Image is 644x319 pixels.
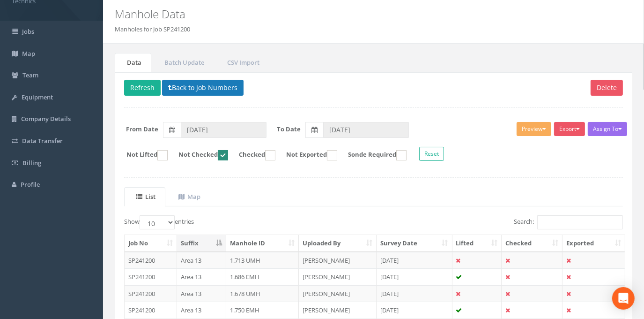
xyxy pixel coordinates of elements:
[22,71,38,79] span: Team
[152,53,214,72] a: Batch Update
[377,235,452,252] th: Survey Date: activate to sort column ascending
[177,268,226,285] td: Area 13
[277,150,337,160] label: Not Exported
[554,122,585,136] button: Export
[323,122,409,138] input: To Date
[177,302,226,319] td: Area 13
[169,150,228,160] label: Not Checked
[612,287,635,310] div: Open Intercom Messenger
[377,252,452,269] td: [DATE]
[229,150,275,160] label: Checked
[124,80,161,96] button: Refresh
[177,235,226,252] th: Suffix: activate to sort column descending
[124,187,165,206] a: List
[299,302,377,319] td: [PERSON_NAME]
[181,122,266,138] input: From Date
[125,252,177,269] td: SP241200
[22,49,35,58] span: Map
[22,93,53,101] span: Equipment
[178,192,200,201] uib-tab-heading: Map
[226,252,299,269] td: 1.713 UMH
[126,125,159,134] label: From Date
[299,268,377,285] td: [PERSON_NAME]
[299,235,377,252] th: Uploaded By: activate to sort column ascending
[277,125,301,134] label: To Date
[502,235,563,252] th: Checked: activate to sort column ascending
[22,137,63,145] span: Data Transfer
[22,159,41,167] span: Billing
[21,114,71,123] span: Company Details
[115,53,151,72] a: Data
[125,302,177,319] td: SP241200
[226,302,299,319] td: 1.750 EMH
[517,122,551,136] button: Preview
[299,285,377,302] td: [PERSON_NAME]
[537,215,623,229] input: Search:
[166,187,210,206] a: Map
[339,150,407,160] label: Sonde Required
[22,27,34,36] span: Jobs
[419,147,444,161] button: Reset
[115,25,190,34] li: Manholes for Job SP241200
[115,8,544,20] h2: Manhole Data
[563,235,625,252] th: Exported: activate to sort column ascending
[377,302,452,319] td: [DATE]
[588,122,627,136] button: Assign To
[124,215,194,229] label: Show entries
[591,80,623,96] button: Delete
[177,252,226,269] td: Area 13
[377,285,452,302] td: [DATE]
[514,215,623,229] label: Search:
[125,268,177,285] td: SP241200
[125,235,177,252] th: Job No: activate to sort column ascending
[125,285,177,302] td: SP241200
[226,285,299,302] td: 1.678 UMH
[21,180,40,189] span: Profile
[452,235,502,252] th: Lifted: activate to sort column ascending
[117,150,168,160] label: Not Lifted
[140,215,175,229] select: Showentries
[136,192,155,201] uib-tab-heading: List
[377,268,452,285] td: [DATE]
[177,285,226,302] td: Area 13
[215,53,269,72] a: CSV Import
[299,252,377,269] td: [PERSON_NAME]
[162,80,244,96] button: Back to Job Numbers
[226,235,299,252] th: Manhole ID: activate to sort column ascending
[226,268,299,285] td: 1.686 EMH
